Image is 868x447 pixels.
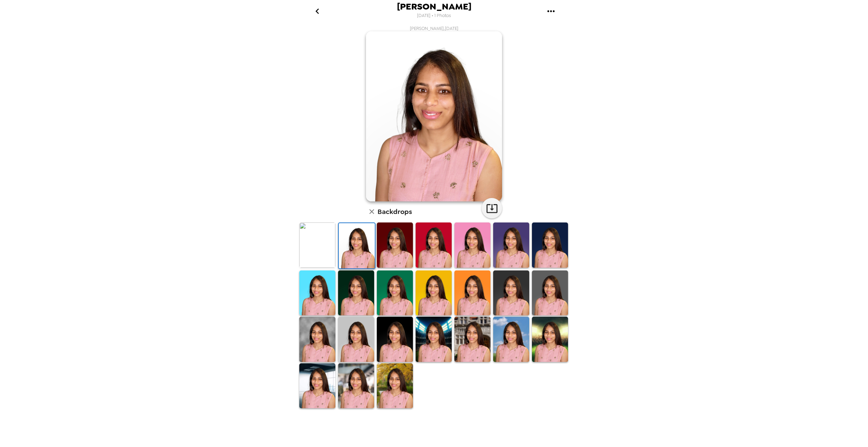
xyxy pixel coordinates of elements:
img: Original [299,222,335,268]
img: user [366,31,502,201]
span: [DATE] • 1 Photos [417,11,451,20]
h6: Backdrops [378,206,412,217]
span: [PERSON_NAME] [397,2,471,11]
span: [PERSON_NAME] , [DATE] [410,26,458,31]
